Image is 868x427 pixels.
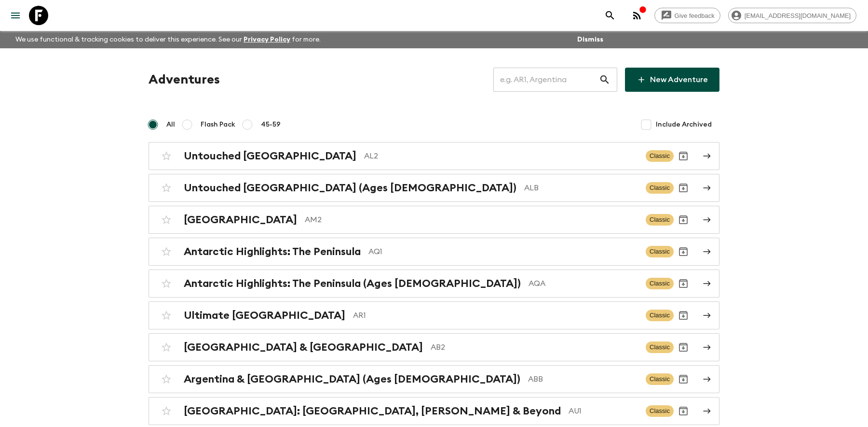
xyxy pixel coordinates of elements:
[654,8,720,23] a: Give feedback
[600,6,620,25] button: search adventures
[184,309,345,322] h2: Ultimate [GEOGRAPHIC_DATA]
[646,405,674,417] span: Classic
[674,210,693,229] button: Archive
[184,405,561,417] h2: [GEOGRAPHIC_DATA]: [GEOGRAPHIC_DATA], [PERSON_NAME] & Beyond
[12,31,325,48] p: We use functional & tracking cookies to deliver this experience. See our for more.
[646,182,674,194] span: Classic
[646,310,674,321] span: Classic
[368,246,638,257] p: AQ1
[646,278,674,289] span: Classic
[149,142,719,170] a: Untouched [GEOGRAPHIC_DATA]AL2ClassicArchive
[149,206,719,234] a: [GEOGRAPHIC_DATA]AM2ClassicArchive
[261,120,281,129] span: 45-59
[184,213,297,226] h2: [GEOGRAPHIC_DATA]
[739,12,856,19] span: [EMAIL_ADDRESS][DOMAIN_NAME]
[149,70,220,89] h1: Adventures
[149,397,719,425] a: [GEOGRAPHIC_DATA]: [GEOGRAPHIC_DATA], [PERSON_NAME] & BeyondAU1ClassicArchive
[149,333,719,361] a: [GEOGRAPHIC_DATA] & [GEOGRAPHIC_DATA]AB2ClassicArchive
[674,370,693,389] button: Archive
[674,178,693,198] button: Archive
[674,401,693,421] button: Archive
[528,373,638,385] p: ABB
[353,310,638,321] p: AR1
[646,246,674,257] span: Classic
[674,338,693,357] button: Archive
[646,214,674,226] span: Classic
[364,150,638,162] p: AL2
[656,120,712,129] span: Include Archived
[149,238,719,266] a: Antarctic Highlights: The PeninsulaAQ1ClassicArchive
[305,214,638,226] p: AM2
[201,120,235,129] span: Flash Pack
[244,36,290,43] a: Privacy Policy
[184,182,516,194] h2: Untouched [GEOGRAPHIC_DATA] (Ages [DEMOGRAPHIC_DATA])
[149,270,719,298] a: Antarctic Highlights: The Peninsula (Ages [DEMOGRAPHIC_DATA])AQAClassicArchive
[674,274,693,293] button: Archive
[529,278,638,289] p: AQA
[6,6,25,25] button: menu
[674,146,693,166] button: Archive
[184,245,361,258] h2: Antarctic Highlights: The Peninsula
[674,242,693,261] button: Archive
[493,66,599,93] input: e.g. AR1, Argentina
[149,174,719,202] a: Untouched [GEOGRAPHIC_DATA] (Ages [DEMOGRAPHIC_DATA])ALBClassicArchive
[674,306,693,325] button: Archive
[646,150,674,162] span: Classic
[646,342,674,353] span: Classic
[431,342,638,353] p: AB2
[625,68,719,92] a: New Adventure
[646,373,674,385] span: Classic
[184,341,423,354] h2: [GEOGRAPHIC_DATA] & [GEOGRAPHIC_DATA]
[184,150,356,162] h2: Untouched [GEOGRAPHIC_DATA]
[166,120,175,129] span: All
[149,301,719,329] a: Ultimate [GEOGRAPHIC_DATA]AR1ClassicArchive
[184,373,520,385] h2: Argentina & [GEOGRAPHIC_DATA] (Ages [DEMOGRAPHIC_DATA])
[184,277,521,290] h2: Antarctic Highlights: The Peninsula (Ages [DEMOGRAPHIC_DATA])
[669,12,720,19] span: Give feedback
[524,182,638,194] p: ALB
[569,405,638,417] p: AU1
[575,33,606,46] button: Dismiss
[728,8,856,23] div: [EMAIL_ADDRESS][DOMAIN_NAME]
[149,365,719,393] a: Argentina & [GEOGRAPHIC_DATA] (Ages [DEMOGRAPHIC_DATA])ABBClassicArchive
